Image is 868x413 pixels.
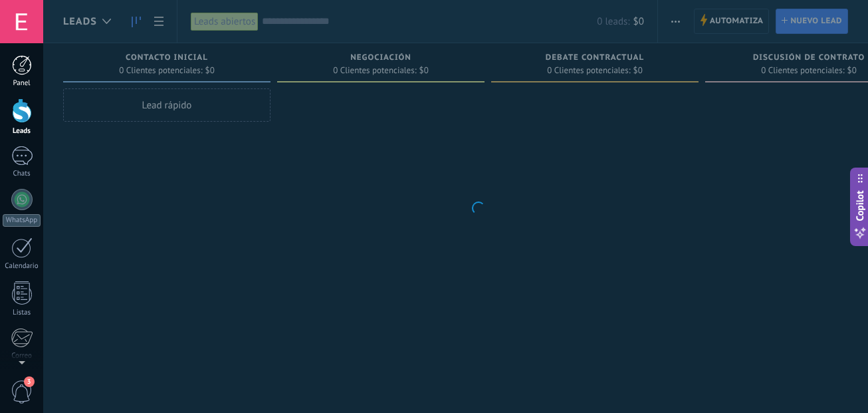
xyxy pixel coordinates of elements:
[3,262,41,271] div: Calendario
[3,127,41,136] div: Leads
[3,214,41,227] div: WhatsApp
[24,376,35,387] span: 3
[3,79,41,88] div: Panel
[853,190,867,221] span: Copilot
[3,309,41,317] div: Listas
[3,170,41,178] div: Chats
